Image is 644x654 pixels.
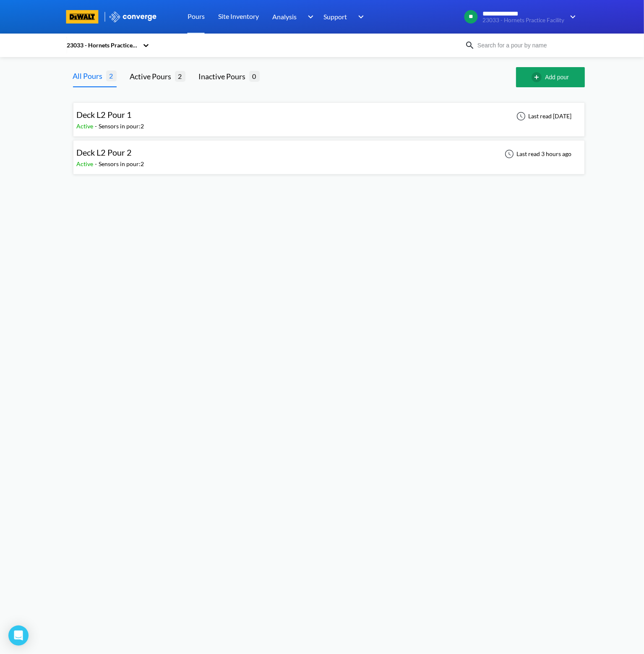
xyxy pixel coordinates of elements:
img: downArrow.svg [565,12,578,22]
img: downArrow.svg [302,12,316,22]
input: Search for a pour by name [475,41,576,50]
div: Sensors in pour: 2 [99,159,144,169]
span: Deck L2 Pour 1 [77,109,132,120]
span: Deck L2 Pour 2 [77,147,132,157]
a: Deck L2 Pour 1Active-Sensors in pour:2Last read [DATE] [73,112,585,119]
button: Add pour [516,67,585,87]
img: branding logo [66,10,99,23]
img: downArrow.svg [353,12,366,22]
span: 23033 - Hornets Practice Facility [482,17,565,23]
div: 23033 - Hornets Practice Facility [66,41,138,50]
img: icon-search.svg [465,40,475,50]
div: All Pours [73,70,106,82]
div: Last read [DATE] [512,111,574,121]
div: Open Intercom Messenger [8,625,29,646]
span: Active [77,160,95,167]
a: Deck L2 Pour 2Active-Sensors in pour:2Last read 3 hours ago [73,150,585,157]
span: 0 [249,71,260,81]
div: Sensors in pour: 2 [99,122,144,131]
span: Active [77,122,95,130]
span: - [95,122,99,130]
div: Active Pours [130,70,175,82]
span: 2 [175,71,185,81]
span: 2 [106,70,117,81]
a: branding logo [66,10,109,23]
span: Support [323,11,347,22]
span: Analysis [272,11,297,22]
img: add-circle-outline.svg [532,72,545,82]
img: logo_ewhite.svg [109,11,157,22]
span: - [95,160,99,167]
div: Inactive Pours [199,70,249,82]
div: Last read 3 hours ago [500,149,574,159]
